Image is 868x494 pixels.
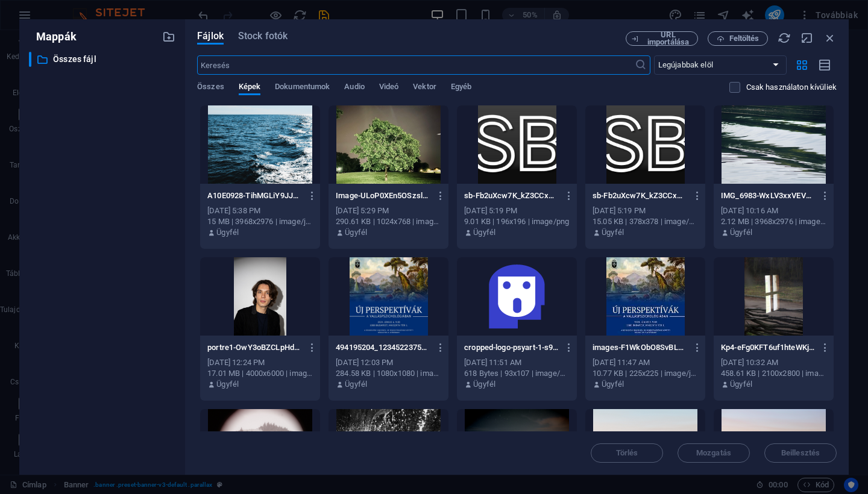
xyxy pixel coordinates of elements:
div: 458.61 KB | 2100x2800 | image/jpeg [721,368,826,379]
span: Stock fotók [238,29,288,43]
span: Videó [379,80,398,96]
p: Ügyfél [602,227,624,238]
button: URL importálása [626,31,698,46]
p: IMG_6983-WxLV3xxVEVJKC9iZYpm52g.jpg [721,190,815,201]
div: 9.01 KB | 196x196 | image/png [464,216,570,227]
p: Mappák [29,29,77,45]
span: Képek [239,80,260,96]
p: Ügyfél [345,379,367,390]
div: 2.12 MB | 3968x2976 | image/jpeg [721,216,826,227]
div: 17.01 MB | 4000x6000 | image/jpeg [207,368,313,379]
p: sb-Fb2uXcw7K_kZ3CCxCditLA.png [593,190,687,201]
div: 10.77 KB | 225x225 | image/jpeg [593,368,698,379]
p: A10E0928-TihMGLiY9JJ_HhhaTzpQ7g.jpg [207,190,301,201]
p: cropped-logo-psyart-1-s9i5HSasZoBDLYQ81uQ_vA.webp [464,342,558,353]
div: [DATE] 11:47 AM [593,357,698,368]
span: Egyéb [451,80,471,96]
span: Vektor [413,80,436,96]
div: 15 MB | 3968x2976 | image/jpeg [207,216,313,227]
i: Új mappa létrehozása [162,30,175,43]
span: Fájlok [197,29,224,43]
p: images-F1WkObO8SvBLFurG6RpKng.jpg [593,342,687,353]
p: Ügyfél [602,379,624,390]
p: Ügyfél [345,227,367,238]
div: [DATE] 5:38 PM [207,205,313,216]
div: 290.61 KB | 1024x768 | image/jpeg [336,216,441,227]
i: Újratöltés [778,31,791,45]
p: Ügyfél [216,379,239,390]
span: Dokumentumok [275,80,330,96]
span: Összes [197,80,224,96]
span: Feltöltés [729,35,759,42]
p: portre1-OwY3oBZCLpHdkHGY53sTkQ.JPG [207,342,301,353]
input: Keresés [197,55,634,75]
div: [DATE] 11:51 AM [464,357,570,368]
button: Feltöltés [708,31,768,46]
p: Ügyfél [473,227,495,238]
div: [DATE] 5:29 PM [336,205,441,216]
p: Kp4-eFg0KFT6uf1hteWKj6fZGQ.jpg [721,342,815,353]
div: [DATE] 5:19 PM [593,205,698,216]
span: URL importálása [644,31,693,46]
p: Ügyfél [730,227,752,238]
div: [DATE] 10:32 AM [721,357,826,368]
p: Összes fájl [53,52,153,66]
p: Ügyfél [216,227,239,238]
i: Bezárás [823,31,837,45]
i: Minimalizálás [800,31,814,45]
div: [DATE] 5:19 PM [464,205,570,216]
p: sb-Fb2uXcw7K_kZ3CCxCditLA-XgheF_Eu_BdUDLdG94JkzQ.png [464,190,558,201]
div: [DATE] 12:24 PM [207,357,313,368]
span: Audio [344,80,364,96]
p: Image-ULoP0XEn5OSzslCea9-Skg.jfif [336,190,430,201]
p: 494195204_1234522375349628_492357768599761697_n-dpb6Df8369V9DRZfeZR5mA.jpg [336,342,430,353]
div: 618 Bytes | 93x107 | image/webp [464,368,570,379]
div: 15.05 KB | 378x378 | image/png [593,216,698,227]
div: [DATE] 10:16 AM [721,205,826,216]
div: ​ [29,52,31,67]
p: Ügyfél [730,379,752,390]
p: Csak azokat a fájlokat jeleníti meg, amelyek nincsenek használatban a weboldalon. Az ebben a munk... [746,82,837,93]
div: 284.58 KB | 1080x1080 | image/jpeg [336,368,441,379]
p: Ügyfél [473,379,495,390]
div: [DATE] 12:03 PM [336,357,441,368]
